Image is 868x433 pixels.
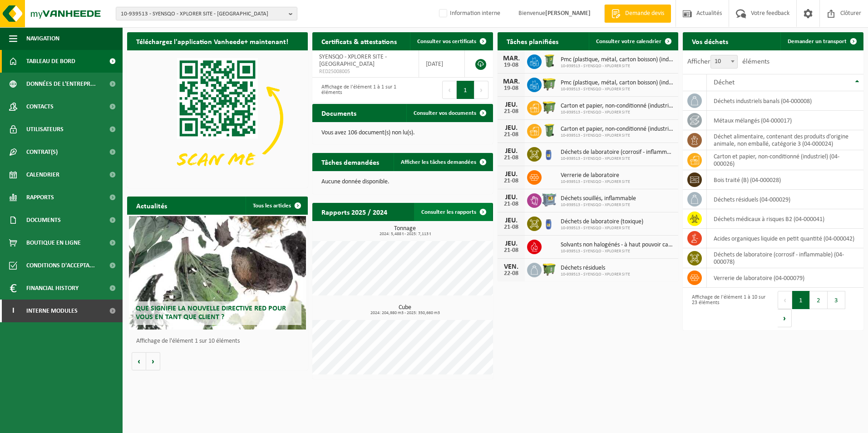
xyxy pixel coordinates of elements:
div: 21-08 [502,155,520,161]
button: Volgende [146,352,160,370]
span: Déchets de laboratoire (toxique) [561,218,643,226]
span: Boutique en ligne [26,231,81,254]
td: déchets industriels banals (04-000008) [707,91,863,111]
a: Consulter les rapports [414,203,492,221]
span: Consulter vos documents [414,110,476,116]
img: WB-1100-HPE-GN-51 [542,99,557,115]
span: 10-939513 - SYENSQO - XPLORER SITE - [GEOGRAPHIC_DATA] [121,7,285,21]
a: Demande devis [604,5,671,23]
span: Verrerie de laboratoire [561,172,630,179]
span: Carton et papier, non-conditionné (industriel) [561,126,674,133]
div: JEU. [502,124,520,132]
span: 10-939513 - SYENSQO - XPLORER SITE [561,272,630,277]
div: MAR. [502,78,520,85]
td: acides organiques liquide en petit quantité (04-000042) [707,229,863,248]
span: Déchets souillés, inflammable [561,195,636,202]
button: Previous [778,291,792,309]
span: Déchets de laboratoire (corrosif - inflammable) [561,149,674,156]
span: Demander un transport [788,39,847,44]
a: Afficher les tâches demandées [394,153,492,171]
div: JEU. [502,148,520,155]
p: Vous avez 106 document(s) non lu(s). [321,130,484,136]
span: Financial History [26,277,79,300]
button: Vorige [132,352,146,370]
img: WB-0240-HPE-GN-50 [542,123,557,138]
img: WB-0240-HPE-GN-50 [542,53,557,69]
button: 1 [457,81,474,99]
span: Consulter vos certificats [417,39,476,44]
h3: Cube [317,305,493,315]
span: 10-939513 - SYENSQO - XPLORER SITE [561,87,674,92]
div: 19-08 [502,62,520,69]
label: Afficher éléments [687,58,769,65]
div: 21-08 [502,132,520,138]
span: Utilisateurs [26,118,64,141]
h2: Tâches planifiées [498,32,567,50]
span: Carton et papier, non-conditionné (industriel) [561,103,674,110]
a: Que signifie la nouvelle directive RED pour vous en tant que client ? [129,216,306,330]
div: 21-08 [502,247,520,254]
span: 2024: 204,980 m3 - 2025: 350,660 m3 [317,311,493,315]
span: Rapports [26,186,54,209]
td: déchets médicaux à risques B2 (04-000041) [707,209,863,229]
p: Aucune donnée disponible. [321,179,484,185]
td: carton et papier, non-conditionné (industriel) (04-000026) [707,150,863,170]
h2: Téléchargez l'application Vanheede+ maintenant! [127,32,297,50]
img: LP-OT-00060-HPE-21 [542,215,557,231]
div: MAR. [502,55,520,62]
span: Données de l'entrepr... [26,73,96,95]
div: JEU. [502,101,520,108]
div: JEU. [502,194,520,201]
td: déchets de laboratoire (corrosif - inflammable) (04-000078) [707,248,863,268]
img: Download de VHEPlus App [127,50,308,186]
span: RED25008005 [319,68,412,75]
span: Contrat(s) [26,141,58,163]
button: 2 [810,291,828,309]
img: PB-AP-0800-MET-02-01 [542,192,557,207]
a: Demander un transport [780,32,863,50]
span: Afficher les tâches demandées [401,159,476,165]
td: métaux mélangés (04-000017) [707,111,863,130]
button: 1 [792,291,810,309]
span: 10-939513 - SYENSQO - XPLORER SITE [561,156,674,162]
h2: Certificats & attestations [312,32,406,50]
span: Contacts [26,95,54,118]
span: Demande devis [623,9,666,18]
td: déchets résiduels (04-000029) [707,190,863,209]
td: verrerie de laboratoire (04-000079) [707,268,863,288]
span: 10 [711,55,737,68]
a: Consulter vos documents [406,104,492,122]
span: Solvants non halogénés - à haut pouvoir calorifique en petits emballages (<200l) [561,241,674,249]
span: Consulter votre calendrier [596,39,661,44]
span: Pmc (plastique, métal, carton boisson) (industriel) [561,79,674,87]
div: VEN. [502,263,520,271]
div: JEU. [502,217,520,224]
span: Pmc (plastique, métal, carton boisson) (industriel) [561,56,674,64]
div: 21-08 [502,224,520,231]
img: WB-1100-HPE-GN-51 [542,76,557,92]
span: I [9,300,17,322]
span: Calendrier [26,163,59,186]
h3: Tonnage [317,226,493,236]
h2: Rapports 2025 / 2024 [312,203,396,221]
div: 21-08 [502,201,520,207]
div: Affichage de l'élément 1 à 10 sur 23 éléments [687,290,769,328]
img: LP-OT-00060-HPE-21 [542,146,557,161]
span: 10-939513 - SYENSQO - XPLORER SITE [561,202,636,208]
img: WB-1100-HPE-GN-51 [542,261,557,277]
a: Consulter votre calendrier [589,32,677,50]
button: 3 [828,291,845,309]
span: SYENSQO - XPLORER SITE - [GEOGRAPHIC_DATA] [319,54,387,68]
h2: Actualités [127,197,176,214]
p: Affichage de l'élément 1 sur 10 éléments [136,338,303,344]
span: 10 [710,55,738,69]
div: Affichage de l'élément 1 à 1 sur 1 éléments [317,80,398,100]
div: JEU. [502,240,520,247]
button: Next [474,81,488,99]
button: 10-939513 - SYENSQO - XPLORER SITE - [GEOGRAPHIC_DATA] [116,7,297,20]
span: Déchet [714,79,735,86]
div: 19-08 [502,85,520,92]
h2: Vos déchets [683,32,737,50]
a: Tous les articles [246,197,307,215]
h2: Documents [312,104,365,122]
